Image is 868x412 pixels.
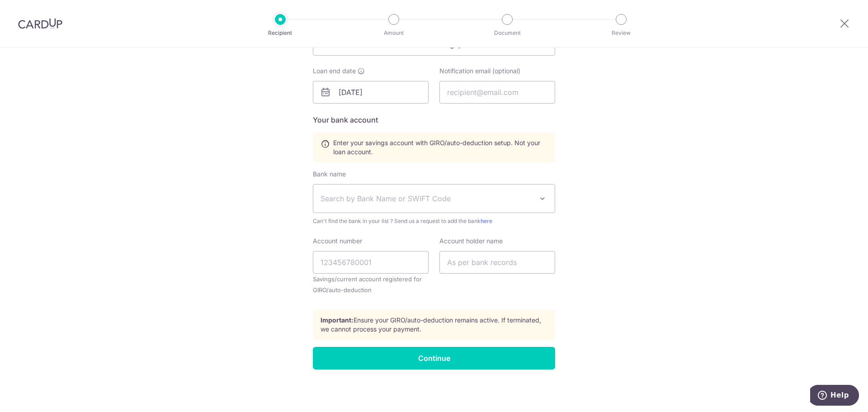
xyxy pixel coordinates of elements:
[321,316,547,334] p: Ensure your GIRO/auto-deduction remains active. If terminated, we cannot process your payment.
[313,81,429,104] input: dd/mm/yyyy
[333,138,547,156] span: Enter your savings account with GIRO/auto-deduction setup. Not your loan account.
[313,170,346,179] label: Bank name
[321,193,533,204] span: Search by Bank Name or SWIFT Code
[313,217,555,226] span: Can't find the bank in your list ? Send us a request to add the bank
[439,237,503,246] label: Account holder name
[474,28,541,38] p: Document
[247,28,314,38] p: Recipient
[313,274,429,295] small: Savings/current account registered for GIRO/auto-deduction
[20,6,39,14] span: Help
[439,81,555,104] input: recipient@email.com
[321,316,354,324] strong: Important:
[313,66,365,76] label: Loan end date
[439,251,555,274] input: As per bank records
[439,66,520,76] label: Notification email (optional)
[360,28,427,38] p: Amount
[481,218,492,224] a: here
[18,18,62,29] img: CardUp
[810,385,859,407] iframe: Opens a widget where you can find more information
[313,347,555,369] input: Continue
[588,28,655,38] p: Review
[313,237,362,246] label: Account number
[313,114,555,125] h5: Your bank account
[313,251,429,274] input: 123456780001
